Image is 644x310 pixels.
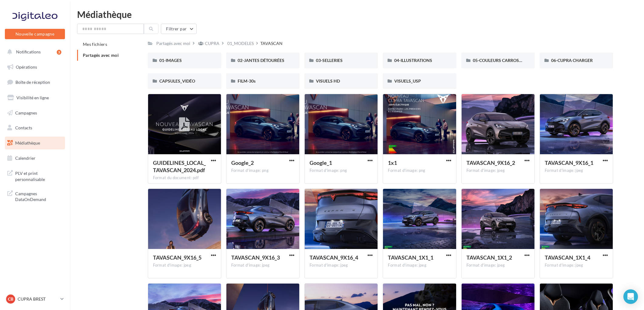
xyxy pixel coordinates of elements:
[231,254,280,261] span: TAVASCAN_9X16_3
[153,263,216,268] div: Format d'image: jpeg
[57,50,61,55] div: 3
[310,168,373,173] div: Format d'image: png
[316,78,340,83] span: VISUELS HD
[260,40,283,46] div: TAVASCAN
[15,169,63,182] span: PLV et print personnalisable
[4,46,64,58] button: Notifications 3
[466,159,515,166] span: TAVASCAN_9X16_2
[4,152,66,165] a: Calendrier
[4,187,66,205] a: Campagnes DataOnDemand
[545,168,608,173] div: Format d'image: jpeg
[466,254,512,261] span: TAVASCAN_1X1_2
[4,121,66,134] a: Contacts
[388,263,451,268] div: Format d'image: jpeg
[231,159,254,166] span: Google_2
[8,296,13,302] span: CB
[159,78,195,83] span: CAPSULES_VIDÉO
[5,293,65,305] a: CB CUPRA BREST
[231,168,294,173] div: Format d'image: png
[205,40,219,46] div: CUPRA
[16,64,37,70] span: Opérations
[388,159,397,166] span: 1x1
[153,159,206,173] span: GUIDELINES_LOCAL_TAVASCAN_2024.pdf
[156,40,190,46] div: Partagés avec moi
[310,159,332,166] span: Google_1
[4,76,66,89] a: Boîte de réception
[310,263,373,268] div: Format d'image: jpeg
[15,189,63,203] span: Campagnes DataOnDemand
[4,91,66,104] a: Visibilité en ligne
[18,296,58,302] p: CUPRA BREST
[15,80,50,85] span: Boîte de réception
[545,263,608,268] div: Format d'image: jpeg
[238,78,256,83] span: FILM-30s
[15,125,32,130] span: Contacts
[159,58,182,63] span: 01-IMAGES
[473,58,533,63] span: 05-COULEURS CARROSSERIES
[310,254,358,261] span: TAVASCAN_9X16_4
[231,263,294,268] div: Format d'image: jpeg
[466,263,530,268] div: Format d'image: jpeg
[153,254,202,261] span: TAVASCAN_9X16_5
[394,78,421,83] span: VISUELS_USP
[153,175,216,181] div: Format du document: pdf
[15,155,36,161] span: Calendrier
[388,254,433,261] span: TAVASCAN_1X1_1
[227,40,254,46] div: 01_MODELES
[15,110,37,115] span: Campagnes
[83,53,119,58] span: Partagés avec moi
[16,49,41,54] span: Notifications
[238,58,284,63] span: 02-JANTES DÉTOURÉES
[394,58,432,63] span: 04-ILLUSTRATIONS
[83,42,107,47] span: Mes fichiers
[551,58,593,63] span: 06-CUPRA CHARGER
[4,107,66,119] a: Campagnes
[388,168,451,173] div: Format d'image: png
[545,254,590,261] span: TAVASCAN_1X1_4
[316,58,343,63] span: 03-SELLERIES
[5,29,65,39] button: Nouvelle campagne
[623,289,638,304] div: Open Intercom Messenger
[161,24,197,34] button: Filtrer par
[16,95,49,100] span: Visibilité en ligne
[77,10,637,19] div: Médiathèque
[4,137,66,149] a: Médiathèque
[545,159,593,166] span: TAVASCAN_9X16_1
[15,140,40,145] span: Médiathèque
[466,168,530,173] div: Format d'image: jpeg
[4,167,66,185] a: PLV et print personnalisable
[4,61,66,73] a: Opérations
